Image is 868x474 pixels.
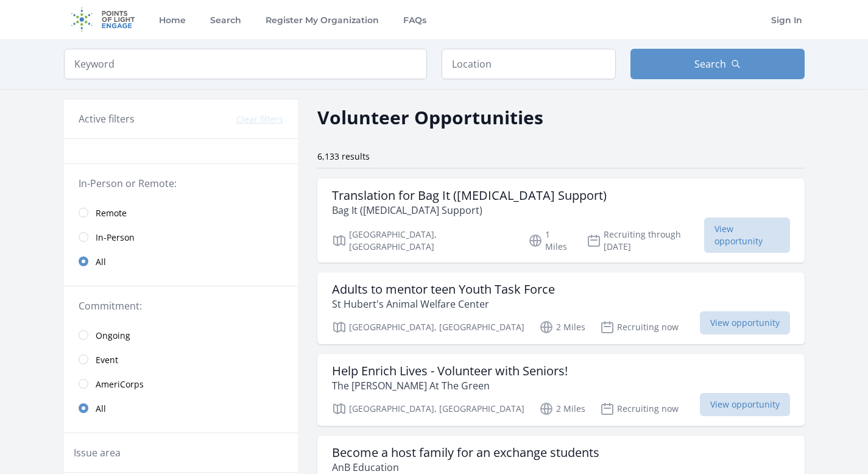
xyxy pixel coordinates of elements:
span: Search [694,57,726,71]
a: Translation for Bag It ([MEDICAL_DATA] Support) Bag It ([MEDICAL_DATA] Support) [GEOGRAPHIC_DATA]... [317,179,805,263]
p: [GEOGRAPHIC_DATA], [GEOGRAPHIC_DATA] [332,228,514,253]
p: St Hubert's Animal Welfare Center [332,297,555,311]
legend: Commitment: [79,299,283,313]
h3: Active filters [79,111,135,126]
span: All [96,256,106,268]
legend: In-Person or Remote: [79,176,283,191]
span: Event [96,354,118,366]
a: Help Enrich Lives - Volunteer with Seniors! The [PERSON_NAME] At The Green [GEOGRAPHIC_DATA], [GE... [317,354,805,426]
p: Recruiting through [DATE] [587,228,704,253]
input: Keyword [64,49,427,79]
legend: Issue area [74,445,121,460]
input: Location [442,49,616,79]
h3: Help Enrich Lives - Volunteer with Seniors! [332,364,568,378]
span: View opportunity [700,311,790,334]
a: Adults to mentor teen Youth Task Force St Hubert's Animal Welfare Center [GEOGRAPHIC_DATA], [GEOG... [317,272,805,344]
span: AmeriCorps [96,378,144,391]
span: View opportunity [704,218,790,253]
span: Remote [96,207,127,219]
span: All [96,403,106,415]
span: 6,133 results [317,150,370,162]
a: AmeriCorps [64,372,298,396]
h3: Adults to mentor teen Youth Task Force [332,282,555,297]
h3: Translation for Bag It ([MEDICAL_DATA] Support) [332,188,607,203]
button: Clear filters [236,113,283,126]
a: All [64,249,298,274]
a: Ongoing [64,323,298,347]
a: In-Person [64,225,298,249]
a: Remote [64,200,298,225]
span: Ongoing [96,330,130,342]
span: In-Person [96,232,135,244]
p: Bag It ([MEDICAL_DATA] Support) [332,203,607,218]
a: Event [64,347,298,372]
p: Recruiting now [600,401,679,416]
span: View opportunity [700,393,790,416]
a: All [64,396,298,420]
p: Recruiting now [600,320,679,334]
p: [GEOGRAPHIC_DATA], [GEOGRAPHIC_DATA] [332,401,524,416]
h2: Volunteer Opportunities [317,104,543,131]
button: Search [630,49,805,79]
p: [GEOGRAPHIC_DATA], [GEOGRAPHIC_DATA] [332,320,524,334]
p: 2 Miles [539,401,585,416]
p: 2 Miles [539,320,585,334]
p: The [PERSON_NAME] At The Green [332,378,568,393]
h3: Become a host family for an exchange students [332,445,599,460]
p: 1 Miles [528,228,572,253]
